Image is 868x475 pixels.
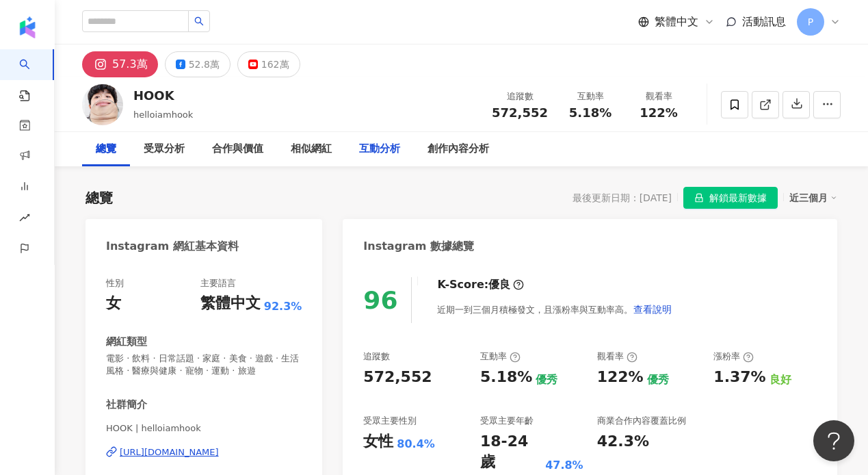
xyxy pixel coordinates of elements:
[112,55,148,74] div: 57.3萬
[536,372,557,387] div: 優秀
[597,415,686,427] div: 商業合作內容覆蓋比例
[492,105,548,120] span: 572,552
[640,106,678,120] span: 122%
[189,55,220,74] div: 52.8萬
[545,458,583,473] div: 47.8%
[133,110,193,120] span: helloiamhook
[165,51,231,77] button: 52.8萬
[106,239,239,254] div: Instagram 網紅基本資料
[713,350,754,363] div: 漲粉率
[633,90,685,103] div: 觀看率
[264,299,302,314] span: 92.3%
[261,55,289,74] div: 162萬
[19,49,47,103] a: search
[683,187,778,209] button: 解鎖最新數據
[144,141,185,157] div: 受眾分析
[106,352,302,377] span: 電影 · 飲料 · 日常話題 · 家庭 · 美食 · 遊戲 · 生活風格 · 醫療與健康 · 寵物 · 運動 · 旅遊
[212,141,263,157] div: 合作與價值
[480,415,534,427] div: 受眾主要年齡
[789,189,837,207] div: 近三個月
[488,277,510,292] div: 優良
[437,277,524,292] div: K-Score :
[363,239,474,254] div: Instagram 數據總覽
[597,431,649,452] div: 42.3%
[82,84,123,125] img: KOL Avatar
[655,14,698,29] span: 繁體中文
[363,350,390,363] div: 追蹤數
[742,15,786,28] span: 活動訊息
[363,286,397,314] div: 96
[492,90,548,103] div: 追蹤數
[633,296,672,323] button: 查看說明
[437,296,672,323] div: 近期一到三個月積極發文，且漲粉率與互動率高。
[237,51,300,77] button: 162萬
[713,367,765,388] div: 1.37%
[106,335,147,349] div: 網紅類型
[359,141,400,157] div: 互動分析
[480,367,532,388] div: 5.18%
[694,193,704,203] span: lock
[569,106,611,120] span: 5.18%
[82,51,158,77] button: 57.3萬
[709,188,767,209] span: 解鎖最新數據
[106,446,302,459] a: [URL][DOMAIN_NAME]
[428,141,489,157] div: 創作內容分析
[397,437,435,452] div: 80.4%
[200,293,261,314] div: 繁體中文
[363,367,432,388] div: 572,552
[106,398,147,412] div: 社群簡介
[808,14,813,29] span: P
[633,304,672,315] span: 查看說明
[96,141,116,157] div: 總覽
[480,350,521,363] div: 互動率
[363,415,417,427] div: 受眾主要性別
[480,431,542,474] div: 18-24 歲
[200,277,236,290] div: 主要語言
[363,431,393,452] div: 女性
[573,192,672,203] div: 最後更新日期：[DATE]
[133,87,193,104] div: HOOK
[19,204,30,235] span: rise
[770,372,791,387] div: 良好
[16,16,38,38] img: logo icon
[597,367,644,388] div: 122%
[106,293,121,314] div: 女
[813,420,854,461] iframe: Help Scout Beacon - Open
[86,188,113,207] div: 總覽
[106,277,124,290] div: 性別
[120,446,219,459] div: [URL][DOMAIN_NAME]
[564,90,616,103] div: 互動率
[291,141,332,157] div: 相似網紅
[647,372,669,387] div: 優秀
[597,350,637,363] div: 觀看率
[194,16,204,26] span: search
[106,422,302,435] span: HOOK | helloiamhook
